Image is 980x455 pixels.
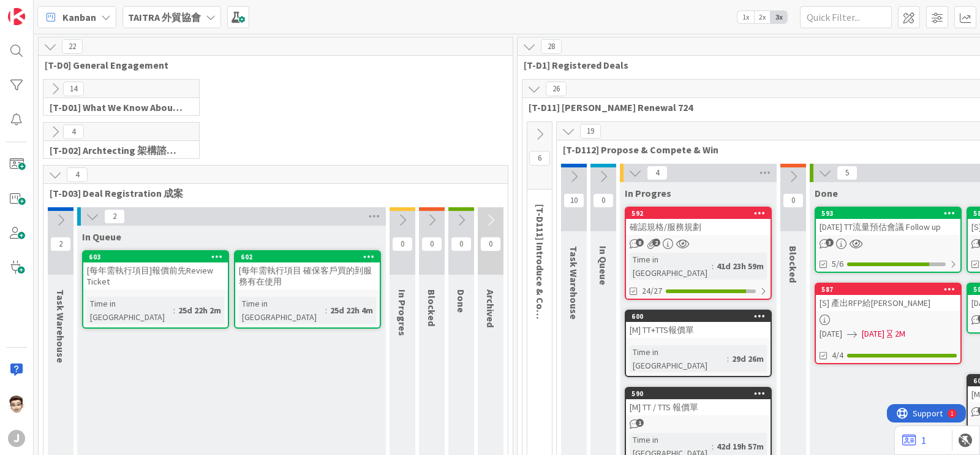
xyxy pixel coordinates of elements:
span: [DATE] [820,327,842,340]
div: 600 [631,312,771,321]
span: 2 [50,237,71,251]
div: [每年需執行項目 確保客戶買的到服務有在使用 [235,262,380,289]
span: 0 [392,237,413,251]
a: 587[S] 產出RFP給[PERSON_NAME][DATE][DATE]2M4/4 [815,283,962,364]
div: 603 [83,251,228,262]
span: Blocked [426,289,438,326]
span: Archived [484,289,497,327]
span: 0 [451,237,472,251]
span: 4 [67,167,88,182]
span: : [727,352,729,365]
div: 41d 23h 59m [714,259,767,273]
span: Done [815,187,838,199]
span: 10 [563,193,584,208]
span: 1x [737,11,754,23]
div: [每年需執行項目]報價前先Review Ticket [83,262,228,289]
div: 593 [821,209,960,218]
span: 2x [754,11,771,23]
span: 1 [636,419,644,427]
div: 602 [235,251,380,262]
img: Visit kanbanzone.com [8,8,25,25]
span: 22 [62,39,83,54]
span: 3 [826,239,834,247]
div: 25d 22h 2m [175,304,224,317]
div: 600 [626,311,771,322]
span: Done [455,289,467,313]
span: 6 [529,151,550,166]
span: 0 [593,193,614,208]
span: 2 [652,239,660,247]
span: 3x [771,11,787,23]
div: 587 [816,284,960,295]
div: [M] TT / TTS 報價單 [626,399,771,415]
div: 2M [895,327,905,340]
div: 590 [631,389,771,398]
span: 8 [636,239,644,247]
a: 1 [902,433,926,448]
span: Kanban [62,10,96,25]
span: 5/6 [832,258,843,270]
span: 24/27 [642,285,662,297]
span: 0 [421,237,442,251]
div: 587[S] 產出RFP給[PERSON_NAME] [816,284,960,311]
a: 602[每年需執行項目 確保客戶買的到服務有在使用Time in [GEOGRAPHIC_DATA]:25d 22h 4m [234,250,381,329]
div: Time in [GEOGRAPHIC_DATA] [87,297,173,324]
span: In Queue [82,231,121,243]
a: 592確認規格/服務規劃Time in [GEOGRAPHIC_DATA]:41d 23h 59m24/27 [625,207,772,300]
a: 600[M] TT+TTS報價單Time in [GEOGRAPHIC_DATA]:29d 26m [625,310,772,377]
span: Task Warehouse [568,246,580,319]
span: 4 [63,124,84,139]
span: [T-D0] General Engagement [45,59,497,71]
div: Time in [GEOGRAPHIC_DATA] [630,345,727,372]
div: 確認規格/服務規劃 [626,219,771,235]
span: [T-D02] Archtecting 架構諮詢服務 [50,144,184,156]
div: 25d 22h 4m [327,304,376,317]
span: 14 [63,82,84,96]
div: 587 [821,285,960,294]
span: [DATE] [862,327,884,340]
div: Time in [GEOGRAPHIC_DATA] [239,297,325,324]
div: [S] 產出RFP給[PERSON_NAME] [816,295,960,311]
div: Time in [GEOGRAPHIC_DATA] [630,253,712,280]
b: TAITRA 外貿協會 [128,11,201,23]
div: 603 [89,253,228,261]
div: 600[M] TT+TTS報價單 [626,311,771,338]
span: Support [26,2,56,17]
span: 26 [546,82,567,96]
img: Sc [8,396,25,413]
div: 29d 26m [729,352,767,365]
div: 42d 19h 57m [714,440,767,453]
input: Quick Filter... [800,6,892,28]
span: : [712,259,714,273]
span: : [173,304,175,317]
span: 4 [647,166,668,180]
span: 5 [837,166,858,180]
div: 590[M] TT / TTS 報價單 [626,388,771,415]
span: 0 [783,193,804,208]
div: [DATE] TT流量預估會議 Follow up [816,219,960,235]
span: 28 [541,39,562,54]
span: 2 [104,209,125,224]
span: Task Warehouse [55,289,67,363]
span: [T-D03] Deal Registration 成案 [50,187,492,199]
div: J [8,430,25,447]
span: In Progres [396,289,409,336]
div: 593 [816,208,960,219]
span: 19 [580,124,601,139]
div: 1 [64,5,67,15]
span: : [325,304,327,317]
div: 603[每年需執行項目]報價前先Review Ticket [83,251,228,289]
span: : [712,440,714,453]
a: 603[每年需執行項目]報價前先Review TicketTime in [GEOGRAPHIC_DATA]:25d 22h 2m [82,250,229,329]
span: [T-D111] Introduce & Convince [534,204,546,338]
div: [M] TT+TTS報價單 [626,322,771,338]
span: In Progres [625,187,671,199]
a: 593[DATE] TT流量預估會議 Follow up5/6 [815,207,962,273]
div: 593[DATE] TT流量預估會議 Follow up [816,208,960,235]
span: 4/4 [832,349,843,362]
span: 0 [480,237,501,251]
div: 592 [631,209,771,218]
div: 602 [241,253,380,261]
div: 602[每年需執行項目 確保客戶買的到服務有在使用 [235,251,380,289]
div: 590 [626,388,771,399]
